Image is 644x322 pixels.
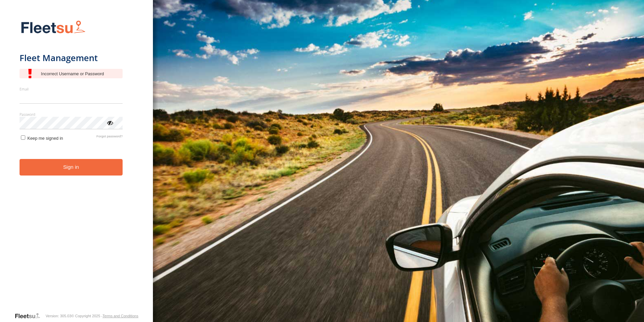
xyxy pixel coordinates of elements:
[20,16,134,312] form: main
[20,112,123,117] label: Password
[20,86,123,91] label: Email
[14,313,45,319] a: Visit our Website
[20,52,123,63] h1: Fleet Management
[106,119,113,126] div: ViewPassword
[20,159,123,176] button: Sign in
[20,19,87,36] img: Fleetsu
[96,134,123,141] a: Forgot password?
[102,314,138,318] a: Terms and Conditions
[21,135,25,140] input: Keep me signed in
[27,136,63,141] span: Keep me signed in
[71,314,138,318] div: © Copyright 2025 -
[45,314,71,318] div: Version: 305.03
